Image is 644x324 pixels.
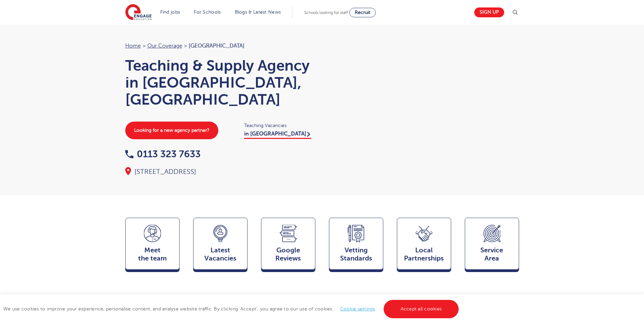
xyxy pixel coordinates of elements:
span: Teaching Vacancies [244,122,315,129]
a: Recruit [349,8,376,17]
span: Schools looking for staff [304,10,348,15]
a: Home [125,43,141,49]
span: > [184,43,187,49]
a: GoogleReviews [261,218,315,273]
nav: breadcrumb [125,41,315,50]
a: Sign up [474,7,504,17]
a: Blogs & Latest News [235,10,281,15]
span: Google Reviews [265,246,312,263]
a: VettingStandards [329,218,383,273]
span: [GEOGRAPHIC_DATA] [189,43,244,49]
a: in [GEOGRAPHIC_DATA] [244,131,311,139]
a: ServiceArea [465,218,519,273]
span: Recruit [355,10,370,15]
div: [STREET_ADDRESS] [125,167,315,177]
a: Cookie settings [340,306,375,311]
span: Local Partnerships [401,246,447,263]
h1: Teaching & Supply Agency in [GEOGRAPHIC_DATA], [GEOGRAPHIC_DATA] [125,57,315,108]
span: > [143,43,146,49]
img: Engage Education [125,4,152,21]
a: Accept all cookies [384,300,459,318]
a: Local Partnerships [397,218,451,273]
span: Meet the team [129,246,176,263]
a: Looking for a new agency partner? [125,122,218,139]
span: Vetting Standards [333,246,380,263]
a: Find jobs [160,10,180,15]
a: For Schools [194,10,221,15]
a: Our coverage [147,43,182,49]
span: Service Area [468,246,515,263]
span: We use cookies to improve your experience, personalise content, and analyse website traffic. By c... [3,306,460,311]
span: Latest Vacancies [197,246,244,263]
a: LatestVacancies [193,218,247,273]
a: 0113 323 7633 [125,149,201,159]
a: Meetthe team [125,218,180,273]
